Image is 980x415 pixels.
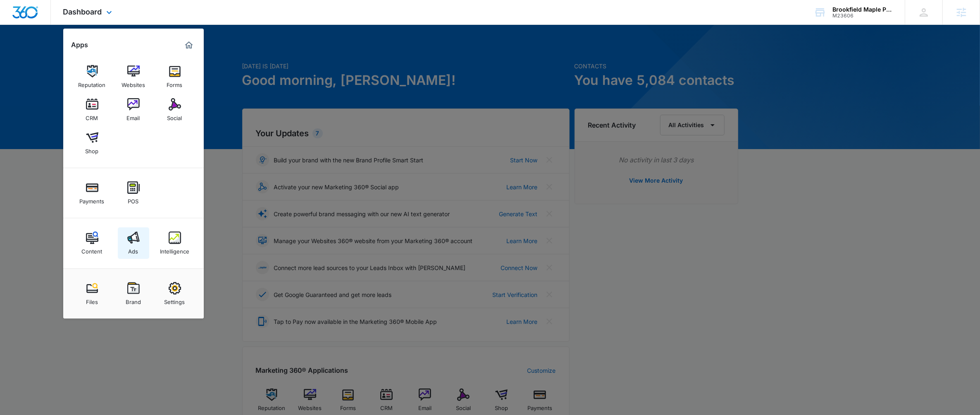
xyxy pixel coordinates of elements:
a: CRM [76,94,108,125]
div: Files [86,294,98,305]
a: Settings [159,278,191,309]
div: Ads [129,244,138,255]
div: POS [128,194,139,205]
a: Shop [76,127,108,159]
a: Ads [118,227,149,259]
a: Reputation [76,61,108,92]
span: Dashboard [63,7,102,16]
div: Forms [167,77,183,88]
a: POS [118,177,149,209]
div: account name [832,6,893,13]
div: Websites [122,77,145,88]
div: CRM [86,111,98,121]
a: Websites [118,61,149,92]
a: Intelligence [159,227,191,259]
div: account id [832,13,893,19]
div: Intelligence [160,244,189,255]
a: Brand [118,278,149,309]
a: Payments [76,177,108,209]
h2: Apps [72,41,88,49]
a: Email [118,94,149,125]
a: Marketing 360® Dashboard [182,39,196,52]
div: Shop [86,144,99,154]
div: Email [127,111,140,121]
div: Settings [165,294,185,305]
div: Social [167,111,182,121]
a: Content [76,227,108,259]
div: Payments [80,194,105,205]
div: Reputation [79,77,106,88]
div: Content [82,244,103,255]
div: Brand [126,294,141,305]
a: Social [159,94,191,125]
a: Forms [159,61,191,92]
a: Files [76,278,108,309]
